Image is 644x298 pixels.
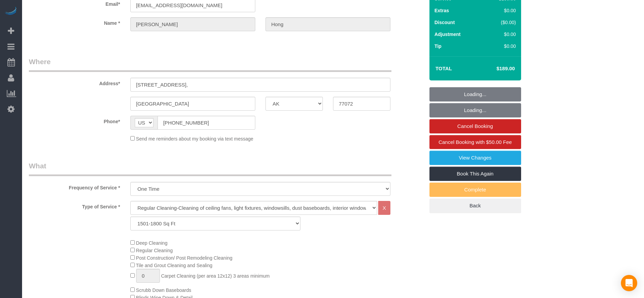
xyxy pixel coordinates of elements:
input: Last Name* [265,17,390,31]
strong: Total [436,66,452,71]
a: Cancel Booking with $50.00 Fee [429,135,521,149]
a: Back [429,199,521,213]
span: Carpet Cleaning (per area 12x12) 3 areas minimum [161,273,270,279]
span: Regular Cleaning [136,248,173,253]
label: Name * [24,17,125,26]
input: First Name* [130,17,255,31]
label: Tip [435,43,442,50]
label: Adjustment [435,31,461,38]
input: City* [130,97,255,111]
span: Cancel Booking with $50.00 Fee [439,139,512,145]
a: View Changes [429,151,521,165]
input: Zip Code* [333,97,390,111]
div: $0.00 [484,31,516,38]
label: Frequency of Service * [24,182,125,191]
label: Extras [435,7,449,14]
legend: Where [29,57,391,72]
img: Automaid Logo [4,7,18,16]
a: Book This Again [429,167,521,181]
h4: $189.00 [476,66,515,72]
span: Scrubb Down Baseboards [136,287,191,293]
div: Open Intercom Messenger [621,275,637,291]
label: Address* [24,78,125,87]
div: $0.00 [484,7,516,14]
legend: What [29,161,391,176]
a: Cancel Booking [429,119,521,133]
div: ($0.00) [484,19,516,26]
span: Tile and Grout Cleaning and Sealing [136,263,212,268]
label: Type of Service * [24,201,125,210]
div: $0.00 [484,43,516,50]
span: Post Construction/ Post Remodeling Cleaning [136,255,233,261]
label: Phone* [24,116,125,125]
span: Send me reminders about my booking via text message [136,136,254,142]
span: Deep Cleaning [136,240,168,246]
label: Discount [435,19,455,26]
input: Phone* [158,116,255,130]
